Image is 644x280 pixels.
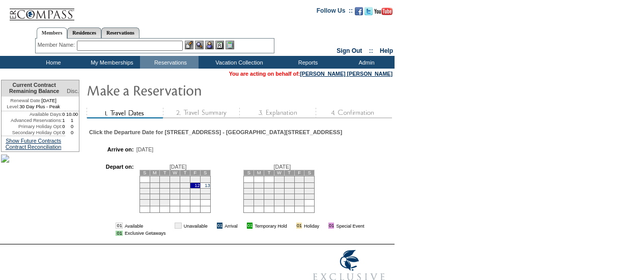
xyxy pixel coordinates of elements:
[294,188,304,194] td: 17
[284,170,294,175] td: T
[296,223,302,229] td: 01
[200,176,210,182] td: 6
[254,188,264,194] td: 13
[140,56,199,69] td: Reservations
[125,223,166,229] td: Available
[136,146,154,152] span: [DATE]
[195,41,204,49] img: View
[150,199,160,206] td: 29
[205,183,210,188] a: 13
[264,170,274,175] td: T
[274,194,284,199] td: 22
[139,188,150,194] td: 14
[139,170,150,175] td: S
[215,41,224,49] img: Reservations
[101,27,139,38] a: Reservations
[274,199,284,206] td: 29
[160,194,170,199] td: 23
[2,130,62,136] td: Secondary Holiday Opt:
[199,56,277,69] td: Vacation Collection
[65,117,79,123] td: 1
[284,176,294,182] td: 2
[65,130,79,136] td: 0
[254,182,264,188] td: 6
[294,199,304,206] td: 31
[89,129,342,135] div: Click the Departure Date for [STREET_ADDRESS] - [GEOGRAPHIC_DATA][STREET_ADDRESS]
[200,188,210,194] td: 20
[226,41,234,49] img: b_calculator.gif
[321,223,326,228] img: i.gif
[67,88,79,94] span: Disc.
[170,176,180,182] td: 3
[10,98,41,104] span: Renewal Date:
[254,199,264,206] td: 27
[6,138,61,144] a: Show Future Contracts
[244,199,254,206] td: 26
[380,47,393,54] a: Help
[170,182,180,188] td: 10
[37,27,68,39] a: Members
[264,194,274,199] td: 21
[284,194,294,199] td: 23
[274,176,284,182] td: 1
[294,170,304,175] td: F
[304,188,315,194] td: 18
[81,56,140,69] td: My Memberships
[225,223,238,229] td: Arrival
[254,194,264,199] td: 20
[180,176,190,182] td: 4
[229,71,393,77] span: You are acting on behalf of:
[150,188,160,194] td: 15
[374,8,393,15] img: Subscribe to our YouTube Channel
[304,176,315,182] td: 4
[274,182,284,188] td: 8
[240,223,245,228] img: i.gif
[2,104,65,111] td: 30 Day Plus - Peak
[2,80,65,97] td: Current Contract Remaining Balance
[254,170,264,175] td: M
[190,182,200,188] td: 12
[180,170,190,175] td: T
[244,170,254,175] td: S
[264,188,274,194] td: 14
[65,123,79,130] td: 0
[190,170,200,175] td: F
[1,154,9,163] img: Shot-11-010.jpg
[289,223,294,228] img: i.gif
[365,7,373,15] img: Follow us on Twitter
[336,223,364,229] td: Special Event
[264,182,274,188] td: 7
[200,194,210,199] td: 27
[65,111,79,117] td: 10.00
[317,6,353,18] td: Follow Us ::
[284,199,294,206] td: 30
[62,123,65,130] td: 0
[316,108,392,118] img: step4_state1.gif
[2,97,65,104] td: [DATE]
[116,223,122,229] td: 01
[180,182,190,188] td: 11
[274,164,291,170] span: [DATE]
[355,10,363,16] a: Become our fan on Facebook
[355,7,363,15] img: Become our fan on Facebook
[170,170,180,175] td: W
[160,176,170,182] td: 2
[160,182,170,188] td: 9
[94,146,133,152] td: Arrive on:
[2,123,62,130] td: Primary Holiday Opt:
[38,41,77,49] div: Member Name:
[300,71,393,77] a: [PERSON_NAME] [PERSON_NAME]
[150,182,160,188] td: 8
[284,188,294,194] td: 16
[337,47,362,54] a: Sign Out
[294,182,304,188] td: 10
[304,194,315,199] td: 25
[336,56,395,69] td: Admin
[184,223,208,229] td: Unavailable
[244,194,254,199] td: 19
[190,188,200,194] td: 19
[244,188,254,194] td: 12
[369,47,373,54] span: ::
[190,194,200,199] td: 26
[2,117,62,123] td: Advanced Reservations:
